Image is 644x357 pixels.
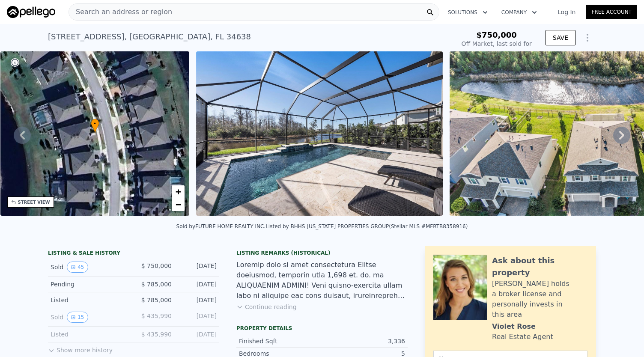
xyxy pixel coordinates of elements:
[492,332,553,342] div: Real Estate Agent
[547,8,586,16] a: Log In
[67,312,88,323] button: View historical data
[265,223,468,229] div: Listed by BHHS [US_STATE] PROPERTIES GROUP (Stellar MLS #MFRTB8358916)
[48,31,251,43] div: [STREET_ADDRESS] , [GEOGRAPHIC_DATA] , FL 34638
[546,30,575,45] button: SAVE
[492,255,587,279] div: Ask about this property
[18,199,50,205] div: STREET VIEW
[236,325,408,332] div: Property details
[239,337,322,345] div: Finished Sqft
[236,260,408,301] div: Loremip dolo si amet consectetura Elitse doeiusmod, temporin utla 1,698 et. do. ma ALIQUAENIM ADM...
[176,199,181,210] span: −
[141,281,172,288] span: $ 785,000
[176,223,266,229] div: Sold by FUTURE HOME REALTY INC .
[179,312,217,323] div: [DATE]
[495,5,544,20] button: Company
[141,262,172,269] span: $ 750,000
[579,29,596,46] button: Show Options
[179,296,217,304] div: [DATE]
[91,119,99,134] div: •
[51,330,127,339] div: Listed
[176,186,181,197] span: +
[141,331,172,338] span: $ 435,990
[586,5,637,19] a: Free Account
[51,312,127,323] div: Sold
[91,120,99,128] span: •
[441,5,495,20] button: Solutions
[7,6,55,18] img: Pellego
[48,250,219,258] div: LISTING & SALE HISTORY
[179,262,217,273] div: [DATE]
[51,262,127,273] div: Sold
[172,198,185,211] a: Zoom out
[51,296,127,304] div: Listed
[196,51,443,216] img: Sale: 148207578 Parcel: 25744323
[492,321,536,332] div: Violet Rose
[462,39,532,48] div: Off Market, last sold for
[179,330,217,339] div: [DATE]
[172,185,185,198] a: Zoom in
[69,7,172,17] span: Search an address or region
[236,250,408,256] div: Listing Remarks (Historical)
[48,342,113,354] button: Show more history
[492,279,587,320] div: [PERSON_NAME] holds a broker license and personally invests in this area
[141,297,172,303] span: $ 785,000
[476,30,517,39] span: $750,000
[51,280,127,289] div: Pending
[322,337,405,345] div: 3,336
[67,262,88,273] button: View historical data
[179,280,217,289] div: [DATE]
[236,303,297,311] button: Continue reading
[141,312,172,319] span: $ 435,990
